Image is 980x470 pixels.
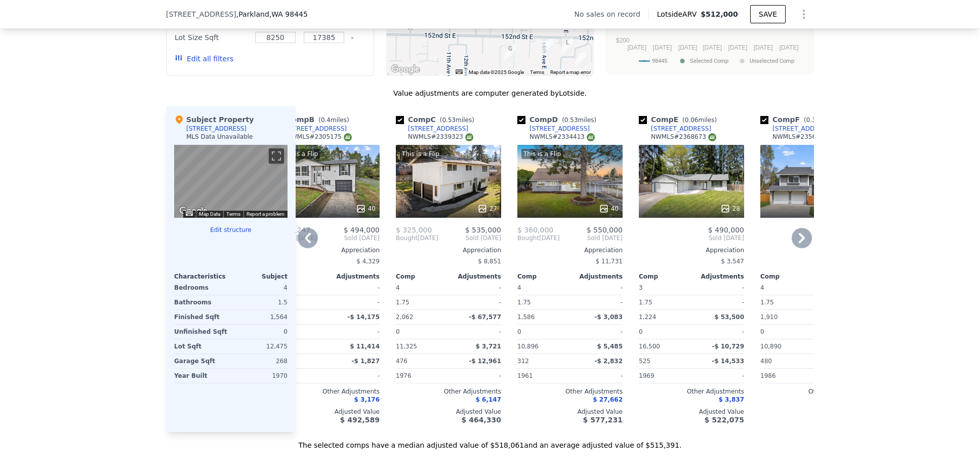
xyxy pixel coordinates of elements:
[396,272,448,281] div: Comp
[685,116,699,124] span: 0.06
[274,125,347,133] a: [STREET_ADDRESS]
[587,226,623,234] span: $ 550,000
[396,284,400,291] span: 4
[587,133,595,141] img: NWMLS Logo
[174,145,288,218] div: Street View
[174,272,231,281] div: Characteristics
[639,408,744,416] div: Adjusted Value
[233,310,288,324] div: 1,564
[344,133,352,141] img: NWMLS Logo
[560,234,623,242] span: Sold [DATE]
[396,125,468,133] a: [STREET_ADDRESS]
[396,343,417,350] span: 11,325
[226,211,240,217] a: Terms (opens in new tab)
[760,125,833,133] a: [STREET_ADDRESS]
[462,416,501,424] span: $ 464,330
[517,234,539,242] span: Bought
[174,369,229,383] div: Year Built
[186,211,193,216] button: Keyboard shortcuts
[396,114,478,125] div: Comp C
[760,295,811,309] div: 1.75
[356,204,376,214] div: 40
[583,416,623,424] span: $ 577,231
[595,358,623,365] span: -$ 2,832
[639,358,650,365] span: 525
[794,4,814,24] button: Show Options
[442,116,456,124] span: 0.53
[517,387,623,396] div: Other Adjustments
[354,396,380,403] span: $ 3,176
[274,387,380,396] div: Other Adjustments
[174,354,229,368] div: Garage Sqft
[517,343,539,350] span: 10,896
[465,133,473,141] img: NWMLS Logo
[639,114,721,125] div: Comp E
[166,432,814,450] div: The selected comps have a median adjusted value of $518,061 and an average adjusted value of $515...
[760,284,764,291] span: 4
[174,226,288,234] button: Edit structure
[174,310,229,324] div: Finished Sqft
[703,44,722,51] text: [DATE]
[517,226,553,234] span: $ 360,000
[639,369,689,383] div: 1969
[166,88,814,98] div: Value adjustments are computer generated by Lotside .
[287,125,347,133] div: [STREET_ADDRESS]
[329,281,380,295] div: -
[517,234,560,242] div: [DATE]
[175,30,249,45] div: Lot Size Sqft
[174,114,254,125] div: Subject Property
[451,281,501,295] div: -
[564,116,578,124] span: 0.53
[174,281,229,295] div: Bedrooms
[721,258,744,265] span: $ 3,547
[754,44,773,51] text: [DATE]
[317,234,380,242] span: Sold [DATE]
[278,149,320,159] div: This is a Flip
[691,272,744,281] div: Adjustments
[274,234,317,242] div: [DATE]
[396,328,400,335] span: 0
[400,149,441,159] div: This is a Flip
[639,314,656,321] span: 1,224
[408,133,473,141] div: NWMLS # 2339323
[693,325,744,339] div: -
[760,343,782,350] span: 10,890
[274,408,380,416] div: Adjusted Value
[517,358,529,365] span: 312
[236,9,308,19] span: , Parkland
[712,358,744,365] span: -$ 14,533
[274,369,325,383] div: 1972
[478,258,501,265] span: $ 8,851
[389,63,422,76] img: Google
[651,125,711,133] div: [STREET_ADDRESS]
[728,44,748,51] text: [DATE]
[690,58,728,64] text: Selected Comp
[760,369,811,383] div: 1986
[760,246,866,254] div: Appreciation
[505,44,516,61] div: 15318 14th Avenue Ct E
[517,125,590,133] a: [STREET_ADDRESS]
[231,272,288,281] div: Subject
[639,387,744,396] div: Other Adjustments
[517,314,535,321] span: 1,586
[233,339,288,354] div: 12,475
[639,328,643,335] span: 0
[693,369,744,383] div: -
[314,116,353,124] span: ( miles)
[396,226,432,234] span: $ 325,000
[177,205,210,218] a: Open this area in Google Maps (opens a new window)
[708,133,716,141] img: NWMLS Logo
[233,369,288,383] div: 1970
[186,125,247,133] div: [STREET_ADDRESS]
[396,234,418,242] span: Bought
[517,295,568,309] div: 1.75
[175,54,233,64] button: Edit all filters
[572,295,623,309] div: -
[465,226,501,234] span: $ 535,000
[174,145,288,218] div: Map
[247,211,284,217] a: Report a problem
[529,133,595,141] div: NWMLS # 2334413
[575,9,648,19] div: No sales on record
[714,314,744,321] span: $ 53,500
[572,281,623,295] div: -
